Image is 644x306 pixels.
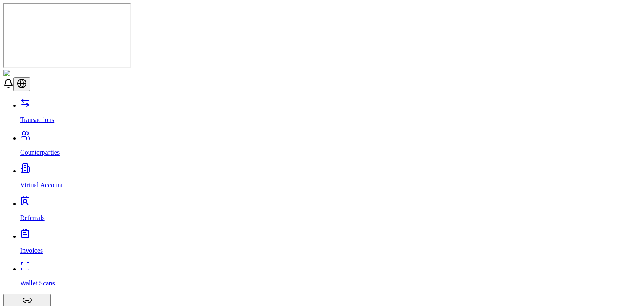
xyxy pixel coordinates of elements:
p: Virtual Account [20,182,641,189]
a: Transactions [20,102,641,124]
a: Counterparties [20,135,641,156]
p: Invoices [20,247,641,254]
p: Referrals [20,214,641,222]
a: Referrals [20,200,641,222]
a: Wallet Scans [20,265,641,287]
a: Virtual Account [20,167,641,189]
a: Invoices [20,233,641,254]
p: Transactions [20,116,641,124]
p: Counterparties [20,149,641,156]
p: Wallet Scans [20,280,641,287]
img: ShieldPay Logo [3,70,53,77]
